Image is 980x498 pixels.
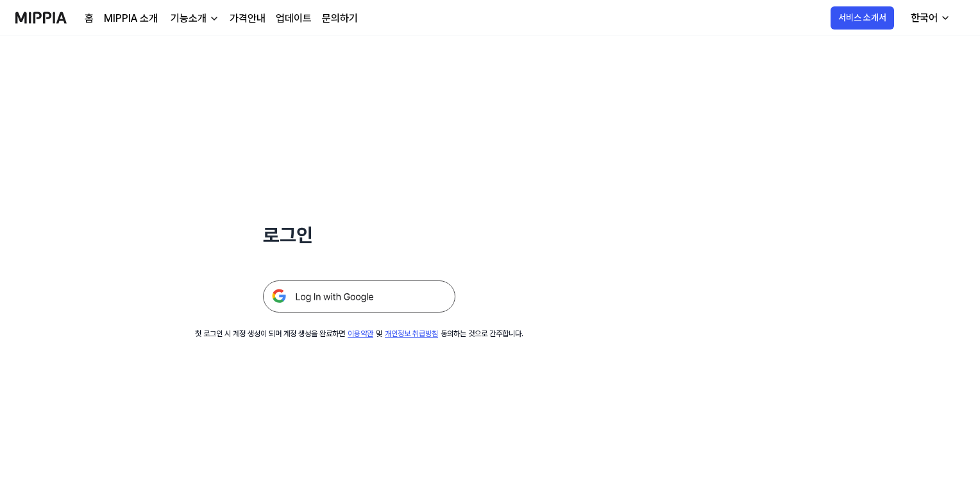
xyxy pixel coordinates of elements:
img: down [209,13,219,24]
a: MIPPIA 소개 [104,11,158,26]
div: 한국어 [908,10,940,26]
a: 가격안내 [230,11,266,26]
button: 서비스 소개서 [831,6,894,30]
a: 문의하기 [322,11,358,26]
a: 업데이트 [276,11,312,26]
button: 기능소개 [168,11,219,26]
a: 개인정보 취급방침 [385,329,438,338]
div: 기능소개 [168,11,209,26]
a: 이용약관 [348,329,373,338]
a: 홈 [85,11,94,26]
h1: 로그인 [263,221,455,250]
div: 첫 로그인 시 계정 생성이 되며 계정 생성을 완료하면 및 동의하는 것으로 간주합니다. [195,328,523,339]
img: 구글 로그인 버튼 [263,280,455,313]
button: 한국어 [900,5,958,31]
